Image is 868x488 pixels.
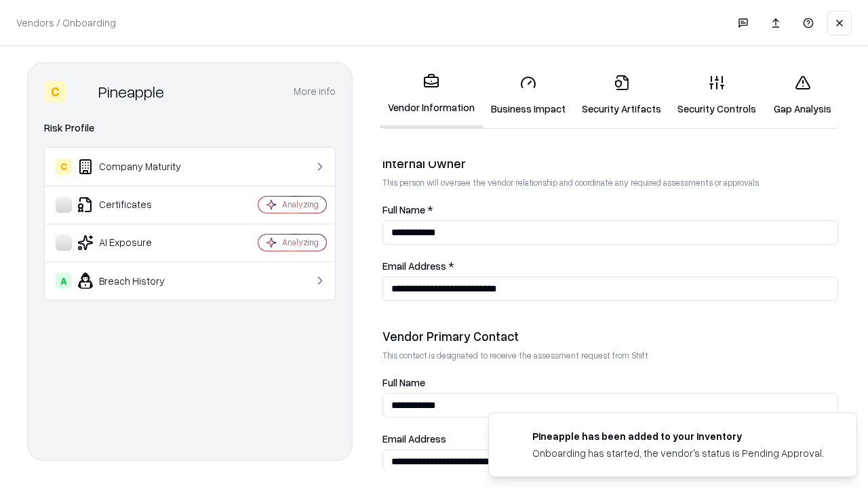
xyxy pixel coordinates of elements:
div: C [56,159,72,175]
label: Email Address [382,434,838,444]
div: Onboarding has started, the vendor's status is Pending Approval. [532,446,824,460]
img: Pineapple [71,81,93,102]
div: Company Maturity [56,159,218,175]
label: Email Address * [382,261,838,271]
div: Pineapple [98,81,164,102]
div: Analyzing [282,237,319,248]
p: Vendors / Onboarding [16,16,116,30]
img: pineappleenergy.com [505,429,521,445]
label: Full Name * [382,205,838,215]
div: Certificates [56,197,218,213]
label: Full Name [382,378,838,388]
p: This contact is designated to receive the assessment request from Shift [382,350,838,361]
div: C [44,81,66,102]
div: Vendor Primary Contact [382,328,838,344]
button: More info [294,79,336,104]
a: Vendor Information [380,62,483,128]
div: A [56,272,72,289]
a: Security Artifacts [574,64,669,127]
div: Pineapple has been added to your inventory [532,429,824,443]
div: Internal Owner [382,155,838,171]
div: Breach History [56,272,218,289]
a: Business Impact [483,64,574,127]
a: Security Controls [669,64,764,127]
div: Risk Profile [44,120,336,136]
p: This person will oversee the vendor relationship and coordinate any required assessments or appro... [382,177,838,188]
div: Analyzing [282,199,319,210]
div: AI Exposure [56,235,218,251]
a: Gap Analysis [764,64,841,127]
